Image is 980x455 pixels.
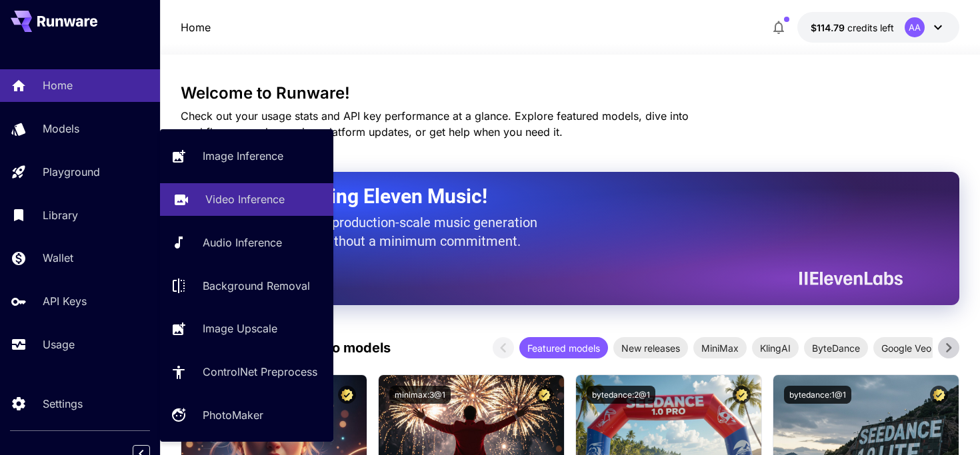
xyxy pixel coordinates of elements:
[43,77,73,93] p: Home
[43,250,73,266] p: Wallet
[847,22,894,33] span: credits left
[804,341,868,355] span: ByteDance
[203,234,282,250] p: Audio Inference
[811,21,894,35] div: $114.79151
[205,191,285,207] p: Video Inference
[873,341,939,355] span: Google Veo
[535,386,553,404] button: Certified Model – Vetted for best performance and includes a commercial license.
[181,84,960,103] h3: Welcome to Runware!
[43,336,75,352] p: Usage
[693,341,747,355] span: MiniMax
[160,356,333,388] a: ControlNet Preprocess
[160,227,333,259] a: Audio Inference
[930,386,948,404] button: Certified Model – Vetted for best performance and includes a commercial license.
[43,121,79,137] p: Models
[613,341,688,355] span: New releases
[752,341,799,355] span: KlingAI
[160,312,333,345] a: Image Upscale
[43,396,83,412] p: Settings
[160,269,333,302] a: Background Removal
[203,364,317,380] p: ControlNet Preprocess
[784,386,851,404] button: bytedance:1@1
[43,164,100,180] p: Playground
[519,341,608,355] span: Featured models
[214,213,547,250] p: The only way to get production-scale music generation from Eleven Labs without a minimum commitment.
[733,386,751,404] button: Certified Model – Vetted for best performance and includes a commercial license.
[160,140,333,173] a: Image Inference
[181,109,689,139] span: Check out your usage stats and API key performance at a glance. Explore featured models, dive int...
[181,19,211,35] p: Home
[587,386,655,404] button: bytedance:2@1
[160,183,333,216] a: Video Inference
[203,407,263,423] p: PhotoMaker
[181,19,211,35] nav: breadcrumb
[203,320,277,336] p: Image Upscale
[214,184,893,209] h2: Now Supporting Eleven Music!
[160,399,333,432] a: PhotoMaker
[43,207,78,223] p: Library
[797,12,959,43] button: $114.79151
[811,22,847,33] span: $114.79
[203,148,283,164] p: Image Inference
[43,293,87,309] p: API Keys
[203,278,310,294] p: Background Removal
[389,386,451,404] button: minimax:3@1
[905,17,925,37] div: AA
[338,386,356,404] button: Certified Model – Vetted for best performance and includes a commercial license.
